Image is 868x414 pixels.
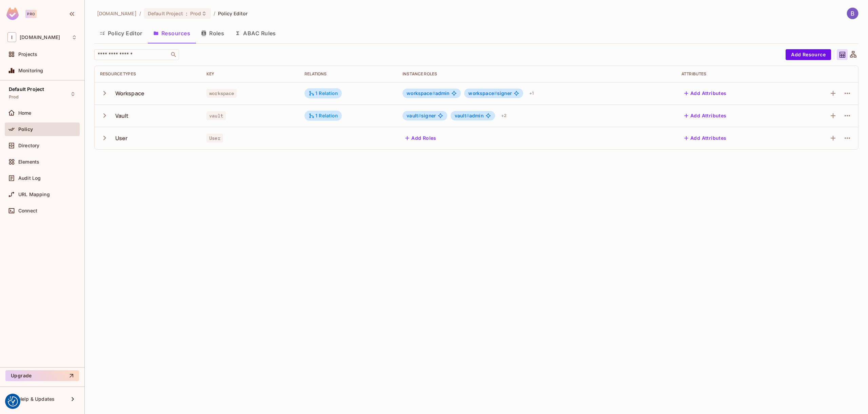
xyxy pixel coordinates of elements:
span: Policy Editor [218,10,248,17]
span: the active workspace [97,10,137,17]
span: Monitoring [18,68,43,73]
span: Prod [9,94,19,100]
span: Help & Updates [18,396,55,402]
span: Audit Log [18,175,41,181]
span: # [466,113,469,118]
span: Elements [18,159,39,165]
span: User [206,134,223,143]
button: Add Attributes [682,110,729,121]
li: / [214,10,215,17]
div: Key [206,71,294,77]
span: signer [468,91,511,96]
span: Policy [18,127,33,132]
button: Upgrade [5,370,79,381]
span: Default Project [9,87,44,92]
span: admin [407,91,449,96]
div: Workspace [115,90,144,97]
div: Relations [304,71,392,77]
div: Pro [25,10,37,18]
div: Vault [115,112,129,119]
button: Resources [148,25,196,42]
button: ABAC Rules [230,25,281,42]
img: Revisit consent button [8,396,18,407]
li: / [139,10,141,17]
span: vault [206,111,226,120]
span: # [432,90,435,96]
div: + 2 [498,110,509,121]
span: I [7,32,16,42]
span: Home [18,110,32,116]
span: Prod [190,10,201,17]
span: Directory [18,143,39,148]
span: Workspace: iofinnet.com [20,35,60,40]
span: workspace [206,89,237,98]
div: User [115,134,128,142]
button: Add Attributes [682,133,729,144]
span: workspace [407,90,435,96]
span: URL Mapping [18,192,50,197]
div: Resource Types [100,71,196,77]
div: Instance roles [402,71,671,77]
div: + 1 [527,88,536,99]
button: Policy Editor [94,25,148,42]
button: Add Resource [786,49,831,60]
span: Projects [18,52,37,57]
span: # [418,113,421,118]
span: signer [407,113,436,118]
span: Connect [18,208,37,213]
button: Consent Preferences [8,396,18,407]
span: Default Project [148,10,183,17]
span: vault [455,113,469,118]
div: Attributes [682,71,784,77]
button: Add Attributes [682,88,729,99]
span: vault [407,113,421,118]
span: # [494,90,497,96]
img: Brian ARCHBOLD [847,8,858,19]
span: admin [455,113,484,118]
button: Add Roles [402,133,439,144]
button: Roles [196,25,230,42]
span: workspace [468,90,497,96]
div: 1 Relation [309,113,338,119]
span: : [185,11,188,16]
div: 1 Relation [309,90,338,96]
img: SReyMgAAAABJRU5ErkJggg== [6,7,19,20]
